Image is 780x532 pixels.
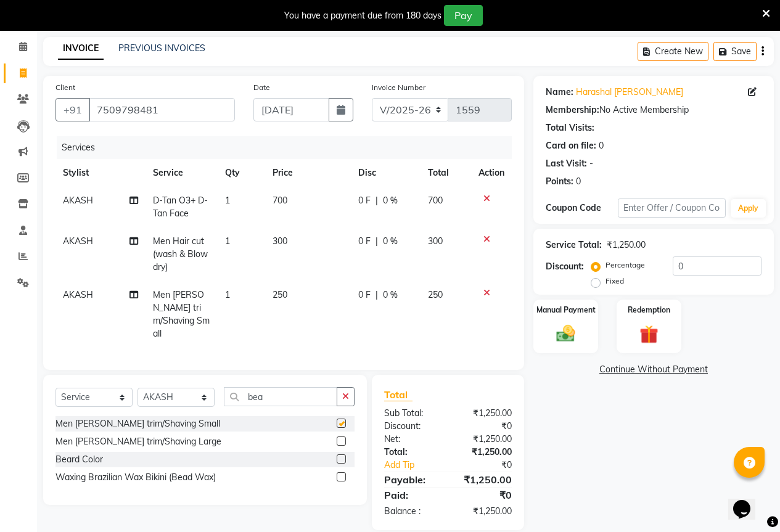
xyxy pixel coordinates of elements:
th: Qty [218,159,266,187]
label: Manual Payment [536,305,596,316]
div: ₹1,250.00 [448,407,521,420]
span: Men [PERSON_NAME] trim/Shaving Small [153,289,210,339]
span: D-Tan O3+ D-Tan Face [153,195,208,219]
div: ₹1,250.00 [607,239,646,252]
input: Enter Offer / Coupon Code [618,198,726,218]
span: 250 [428,289,443,300]
div: Men [PERSON_NAME] trim/Shaving Large [55,435,221,448]
div: Discount: [546,260,584,273]
img: _gift.svg [634,323,664,346]
span: | [376,289,378,301]
span: 0 % [383,289,398,301]
div: Balance : [375,505,448,518]
label: Percentage [606,260,645,271]
span: | [376,235,378,248]
div: ₹1,250.00 [448,446,521,459]
a: PREVIOUS INVOICES [118,43,205,54]
img: _cash.svg [551,323,581,345]
button: Pay [444,5,483,26]
button: Apply [731,199,766,218]
span: AKASH [63,289,93,300]
div: No Active Membership [546,104,762,117]
span: Total [384,388,413,401]
span: 0 % [383,235,398,248]
div: Sub Total: [375,407,448,420]
a: Continue Without Payment [536,363,771,376]
div: Total Visits: [546,121,594,134]
div: ₹0 [448,420,521,433]
th: Stylist [55,159,146,187]
div: 0 [576,175,581,188]
div: ₹1,250.00 [448,472,521,487]
span: 300 [428,235,443,247]
input: Search or Scan [224,387,337,406]
div: Net: [375,433,448,446]
div: Beard Color [55,453,103,466]
th: Disc [351,159,421,187]
input: Search by Name/Mobile/Email/Code [89,98,235,121]
button: Create New [638,42,708,61]
div: 0 [599,139,604,152]
span: 250 [273,289,287,300]
th: Price [265,159,351,187]
a: Harashal [PERSON_NAME] [576,86,683,99]
button: Save [713,42,757,61]
div: ₹1,250.00 [448,433,521,446]
th: Total [421,159,471,187]
div: Name: [546,86,573,99]
label: Client [55,82,75,93]
span: AKASH [63,195,93,206]
div: ₹0 [460,459,521,472]
label: Date [253,82,270,93]
div: Waxing Brazilian Wax Bikini (Bead Wax) [55,471,216,484]
span: 0 F [358,194,371,207]
span: 1 [225,235,230,247]
div: Card on file: [546,139,596,152]
span: | [376,194,378,207]
div: Last Visit: [546,157,587,170]
div: - [589,157,593,170]
span: Men Hair cut (wash & Blow dry) [153,235,208,272]
div: Discount: [375,420,448,433]
span: 0 % [383,194,398,207]
a: Add Tip [375,459,460,472]
div: Paid: [375,488,448,502]
div: Points: [546,175,573,188]
label: Redemption [628,305,670,316]
span: 0 F [358,235,371,248]
th: Service [146,159,218,187]
span: 1 [225,195,230,206]
span: AKASH [63,235,93,247]
label: Fixed [606,276,624,287]
span: 1 [225,289,230,300]
div: Men [PERSON_NAME] trim/Shaving Small [55,417,220,430]
div: ₹0 [448,488,521,502]
div: Services [57,136,521,159]
label: Invoice Number [372,82,425,93]
th: Action [471,159,512,187]
div: Payable: [375,472,448,487]
span: 700 [273,195,287,206]
iframe: chat widget [728,483,768,520]
span: 0 F [358,289,371,301]
div: Service Total: [546,239,602,252]
div: Coupon Code [546,202,618,215]
div: Total: [375,446,448,459]
div: You have a payment due from 180 days [284,9,441,22]
div: Membership: [546,104,599,117]
a: INVOICE [58,38,104,60]
button: +91 [55,98,90,121]
span: 300 [273,235,287,247]
div: ₹1,250.00 [448,505,521,518]
span: 700 [428,195,443,206]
